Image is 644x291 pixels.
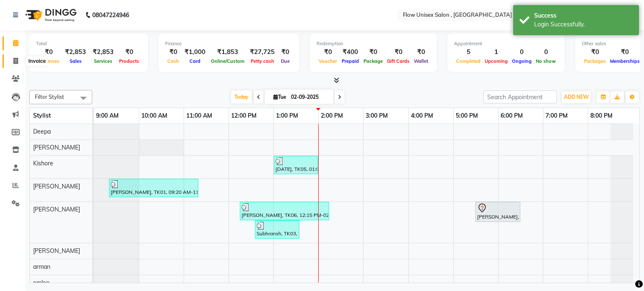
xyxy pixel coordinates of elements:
[89,47,117,57] div: ₹2,853
[275,157,317,173] div: [DATE], TK05, 01:00 PM-02:00 PM, Hair SpaHair Spa with Scalp Treatment (₹900)
[483,58,510,64] span: Upcoming
[271,94,288,100] span: Tue
[534,11,633,20] div: Success
[36,47,62,57] div: ₹0
[409,110,435,122] a: 4:00 PM
[33,160,53,167] span: Kishore
[184,110,214,122] a: 11:00 AM
[231,90,252,103] span: Today
[165,47,181,57] div: ₹0
[33,279,49,286] span: emlen
[33,144,80,151] span: [PERSON_NAME]
[510,58,534,64] span: Ongoing
[279,58,292,64] span: Due
[361,47,385,57] div: ₹0
[33,247,80,255] span: [PERSON_NAME]
[241,203,328,219] div: [PERSON_NAME], TK06, 12:15 PM-02:15 PM, Hair Cut -[PERSON_NAME] Styling & Shaving (₹150),Hair Cut...
[534,58,558,64] span: No show
[33,263,50,270] span: arman
[608,47,642,57] div: ₹0
[33,112,51,119] span: Stylist
[317,58,339,64] span: Voucher
[317,40,430,47] div: Redemption
[33,183,80,190] span: [PERSON_NAME]
[274,110,300,122] a: 1:00 PM
[68,58,84,64] span: Sales
[483,90,557,103] input: Search Appointment
[534,20,633,29] div: Login Successfully.
[209,47,247,57] div: ₹1,853
[339,47,361,57] div: ₹400
[385,58,412,64] span: Gift Cards
[608,58,642,64] span: Memberships
[249,58,276,64] span: Petty cash
[317,47,339,57] div: ₹0
[209,58,247,64] span: Online/Custom
[340,58,361,64] span: Prepaid
[33,206,80,213] span: [PERSON_NAME]
[117,58,141,64] span: Products
[319,110,345,122] a: 2:00 PM
[165,40,293,47] div: Finance
[62,47,89,57] div: ₹2,853
[117,47,141,57] div: ₹0
[229,110,259,122] a: 12:00 PM
[510,47,534,57] div: 0
[256,221,299,237] div: Subhransh, TK03, 12:35 PM-01:35 PM, Hair Cut -Hair Cut -- Men (₹300)
[94,110,121,122] a: 9:00 AM
[187,58,203,64] span: Card
[412,47,430,57] div: ₹0
[278,47,293,57] div: ₹0
[361,58,385,64] span: Package
[564,94,589,100] span: ADD NEW
[454,47,483,57] div: 5
[582,58,608,64] span: Packages
[35,93,64,100] span: Filter Stylist
[26,56,48,66] div: Invoice
[165,58,181,64] span: Cash
[454,110,480,122] a: 5:00 PM
[499,110,525,122] a: 6:00 PM
[562,91,591,103] button: ADD NEW
[385,47,412,57] div: ₹0
[483,47,510,57] div: 1
[110,180,197,196] div: [PERSON_NAME], TK01, 09:20 AM-11:20 AM, Threading - Upper Lip (₹30),Threading - Chin (₹40)
[247,47,278,57] div: ₹27,725
[476,203,519,221] div: [PERSON_NAME], TK04, 05:30 PM-06:30 PM, Hair Cut -Hair Cut -- Men
[139,110,169,122] a: 10:00 AM
[33,128,51,135] span: Deepa
[92,3,129,27] b: 08047224946
[36,40,141,47] div: Total
[454,58,483,64] span: Completed
[454,40,558,47] div: Appointment
[288,91,330,103] input: 2025-09-02
[92,58,114,64] span: Services
[412,58,430,64] span: Wallet
[582,47,608,57] div: ₹0
[534,47,558,57] div: 0
[364,110,390,122] a: 3:00 PM
[21,3,79,27] img: logo
[181,47,209,57] div: ₹1,000
[588,110,615,122] a: 8:00 PM
[543,110,570,122] a: 7:00 PM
